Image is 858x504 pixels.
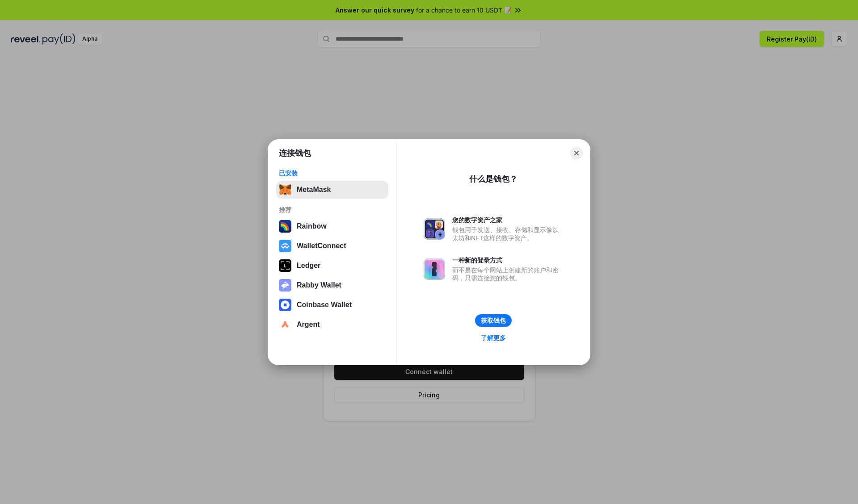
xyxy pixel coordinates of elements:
[452,226,563,242] div: 钱包用于发送、接收、存储和显示像以太坊和NFT这样的数字资产。
[297,262,320,270] div: Ledger
[279,299,291,311] img: svg+xml,%3Csvg%20width%3D%2228%22%20height%3D%2228%22%20viewBox%3D%220%200%2028%2028%22%20fill%3D...
[452,256,563,264] div: 一种新的登录方式
[570,147,583,159] button: Close
[297,281,341,289] div: Rabby Wallet
[475,314,512,327] button: 获取钱包
[276,276,388,294] button: Rabby Wallet
[279,240,291,252] img: svg+xml,%3Csvg%20width%3D%2228%22%20height%3D%2228%22%20viewBox%3D%220%200%2028%2028%22%20fill%3D...
[297,301,352,309] div: Coinbase Wallet
[276,181,388,199] button: MetaMask
[297,222,327,230] div: Rainbow
[279,279,291,292] img: svg+xml,%3Csvg%20xmlns%3D%22http%3A%2F%2Fwww.w3.org%2F2000%2Fsvg%22%20fill%3D%22none%22%20viewBox...
[279,169,386,177] div: 已安装
[475,332,511,344] a: 了解更多
[297,242,346,250] div: WalletConnect
[481,334,506,342] div: 了解更多
[279,206,386,214] div: 推荐
[279,220,291,233] img: svg+xml,%3Csvg%20width%3D%22120%22%20height%3D%22120%22%20viewBox%3D%220%200%20120%20120%22%20fil...
[297,186,331,194] div: MetaMask
[481,317,506,325] div: 获取钱包
[276,316,388,333] button: Argent
[469,174,517,184] div: 什么是钱包？
[297,321,320,329] div: Argent
[276,296,388,314] button: Coinbase Wallet
[279,318,291,331] img: svg+xml,%3Csvg%20width%3D%2228%22%20height%3D%2228%22%20viewBox%3D%220%200%2028%2028%22%20fill%3D...
[276,237,388,255] button: WalletConnect
[276,257,388,275] button: Ledger
[424,218,445,240] img: svg+xml,%3Csvg%20xmlns%3D%22http%3A%2F%2Fwww.w3.org%2F2000%2Fsvg%22%20fill%3D%22none%22%20viewBox...
[279,259,291,272] img: svg+xml,%3Csvg%20xmlns%3D%22http%3A%2F%2Fwww.w3.org%2F2000%2Fsvg%22%20width%3D%2228%22%20height%3...
[452,216,563,224] div: 您的数字资产之家
[452,266,563,282] div: 而不是在每个网站上创建新的账户和密码，只需连接您的钱包。
[279,148,311,158] h1: 连接钱包
[424,258,445,280] img: svg+xml,%3Csvg%20xmlns%3D%22http%3A%2F%2Fwww.w3.org%2F2000%2Fsvg%22%20fill%3D%22none%22%20viewBox...
[279,183,291,196] img: svg+xml,%3Csvg%20fill%3D%22none%22%20height%3D%2233%22%20viewBox%3D%220%200%2035%2033%22%20width%...
[276,217,388,235] button: Rainbow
